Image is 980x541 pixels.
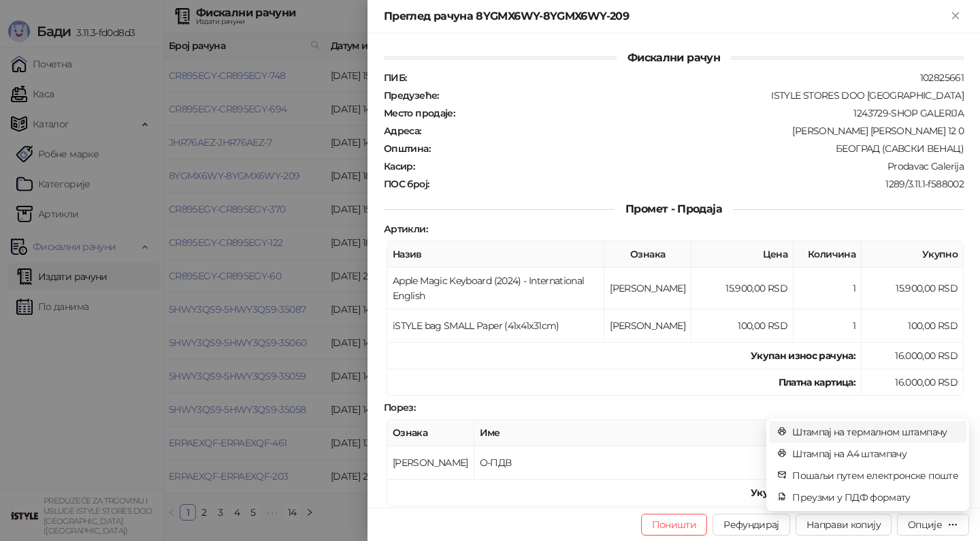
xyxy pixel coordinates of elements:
[751,350,855,362] strong: Укупан износ рачуна :
[806,519,881,531] span: Направи копију
[794,268,862,309] td: 1
[792,424,958,439] span: Штампај на термалном штампачу
[897,514,969,536] button: Опције
[604,241,691,268] th: Ознака
[456,107,965,119] div: 1243729-SHOP GALERIJA
[387,446,474,480] td: [PERSON_NAME]
[474,420,807,446] th: Име
[416,160,965,172] div: Prodavac Galerija
[384,142,430,155] strong: Општина :
[947,8,964,25] button: Close
[862,369,964,396] td: 16.000,00 RSD
[384,401,415,414] strong: Порез :
[691,309,794,343] td: 100,00 RSD
[908,519,942,531] div: Опције
[617,51,731,64] span: Фискални рачун
[430,178,965,190] div: 1289/3.11.1-f588002
[792,468,958,483] span: Пошаљи путем електронске поште
[792,446,958,461] span: Штампај на А4 штампачу
[779,376,855,388] strong: Платна картица :
[604,309,691,343] td: [PERSON_NAME]
[792,490,958,505] span: Преузми у ПДФ формату
[691,241,794,268] th: Цена
[862,309,964,343] td: 100,00 RSD
[691,268,794,309] td: 15.900,00 RSD
[751,486,855,499] strong: Укупан износ пореза:
[384,89,439,102] strong: Предузеће :
[862,343,964,369] td: 16.000,00 RSD
[604,268,691,309] td: [PERSON_NAME]
[796,514,892,536] button: Направи копију
[474,446,807,480] td: О-ПДВ
[794,309,862,343] td: 1
[431,142,965,155] div: БЕОГРАД (САВСКИ ВЕНАЦ)
[713,514,790,536] button: Рефундирај
[387,268,604,309] td: Apple Magic Keyboard (2024) - International English
[384,223,427,235] strong: Артикли :
[862,268,964,309] td: 15.900,00 RSD
[384,178,429,190] strong: ПОС број :
[387,309,604,343] td: iSTYLE bag SMALL Paper (41x41x31cm)
[387,420,474,446] th: Ознака
[423,125,965,137] div: [PERSON_NAME] [PERSON_NAME] 12 0
[384,160,414,172] strong: Касир :
[384,8,947,25] div: Преглед рачуна 8YGMX6WY-8YGMX6WY-209
[641,514,708,536] button: Поништи
[408,72,965,84] div: 102825661
[384,125,421,137] strong: Адреса :
[615,202,733,215] span: Промет - Продаја
[794,241,862,268] th: Количина
[440,89,965,102] div: ISTYLE STORES DOO [GEOGRAPHIC_DATA]
[862,241,964,268] th: Укупно
[384,72,406,84] strong: ПИБ :
[387,241,604,268] th: Назив
[384,107,455,119] strong: Место продаје :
